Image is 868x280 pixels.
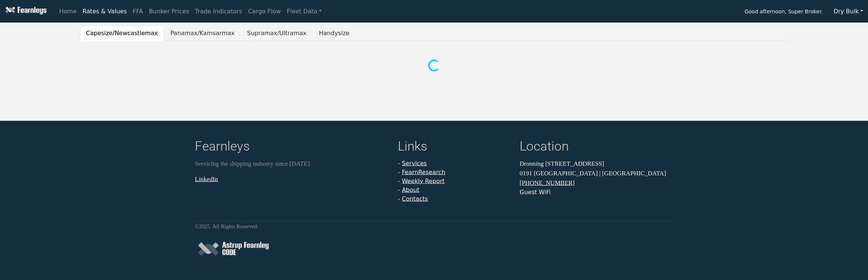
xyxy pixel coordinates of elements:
[195,223,258,229] small: © 2025 . All Rights Reserved.
[245,4,284,19] a: Cargo Flow
[130,4,146,19] a: FFA
[744,6,823,18] span: Good afternoon, Super Broker.
[195,139,389,156] h4: Fearnleys
[402,195,428,202] a: Contacts
[398,195,511,203] li: -
[402,178,445,185] a: Weekly Report
[398,139,511,156] h4: Links
[195,159,389,169] p: Servicing the shipping industry since [DATE]
[241,26,313,41] button: Supramax/Ultramax
[284,4,325,19] a: Fleet Data
[164,26,241,41] button: Panamax/Kamsarmax
[4,7,46,16] img: Fearnleys Logo
[80,4,130,19] a: Rates & Values
[402,160,427,167] a: Services
[520,168,673,178] p: 0191 [GEOGRAPHIC_DATA] | [GEOGRAPHIC_DATA]
[56,4,79,19] a: Home
[402,186,419,193] a: About
[398,177,511,186] li: -
[520,159,673,169] p: Dronning [STREET_ADDRESS]
[192,4,245,19] a: Trade Indicators
[829,4,868,18] button: Dry Bulk
[398,159,511,168] li: -
[398,168,511,177] li: -
[402,169,445,176] a: FearnResearch
[398,186,511,195] li: -
[520,179,575,186] a: [PHONE_NUMBER]
[520,139,673,156] h4: Location
[146,4,192,19] a: Bunker Prices
[80,26,164,41] button: Capesize/Newcastlemax
[313,26,356,41] button: Handysize
[195,175,218,182] a: LinkedIn
[520,188,551,197] button: Guest WiFi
